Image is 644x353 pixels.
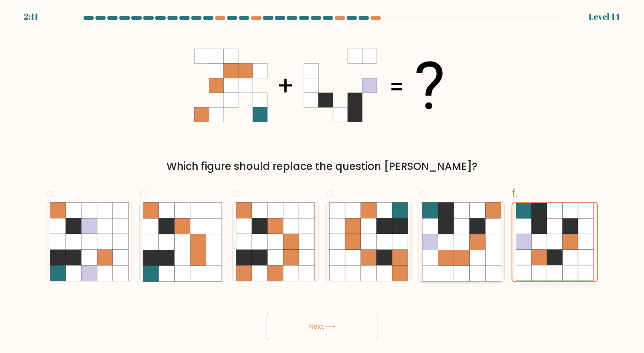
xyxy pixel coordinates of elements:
span: b. [139,185,149,201]
span: f. [512,185,517,201]
span: d. [325,185,336,201]
span: e. [419,185,428,201]
div: Which figure should replace the question [PERSON_NAME]? [51,159,593,174]
span: c. [232,185,241,201]
button: Next [267,313,377,340]
div: Level 14 [589,10,620,23]
span: a. [46,185,56,201]
div: 2:11 [24,10,38,23]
